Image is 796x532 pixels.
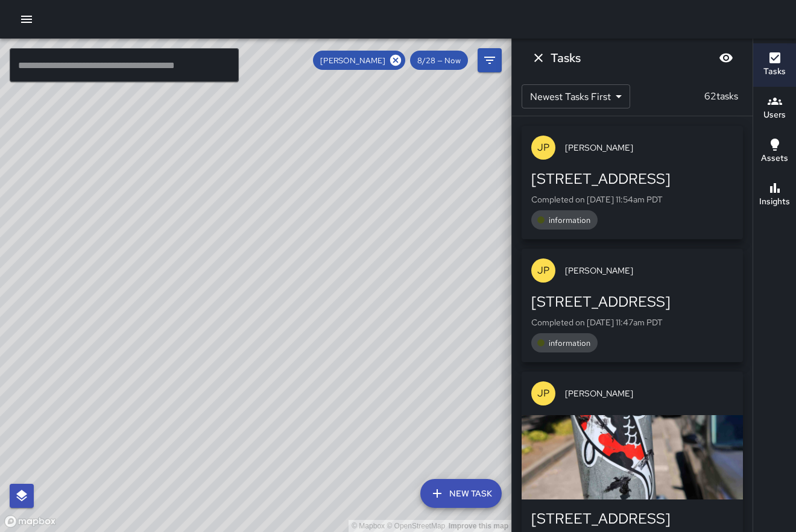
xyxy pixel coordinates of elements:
button: New Task [420,479,502,508]
span: [PERSON_NAME] [565,142,733,154]
p: JP [537,386,549,401]
p: Completed on [DATE] 11:54am PDT [531,193,733,205]
span: information [542,215,598,225]
span: [PERSON_NAME] [313,55,393,66]
p: JP [537,140,549,155]
div: [PERSON_NAME] [313,51,405,70]
span: [PERSON_NAME] [565,264,733,277]
button: Dismiss [526,46,551,70]
button: Blur [714,46,738,70]
h6: Insights [759,195,790,208]
h6: Assets [761,152,788,165]
h6: Users [763,108,786,122]
div: Newest Tasks First [522,84,630,108]
p: JP [537,263,549,278]
button: Users [753,87,796,130]
p: 62 tasks [700,89,743,104]
h6: Tasks [763,65,786,78]
span: [PERSON_NAME] [565,387,733,399]
button: JP[PERSON_NAME][STREET_ADDRESS]Completed on [DATE] 11:54am PDTinformation [522,126,743,239]
button: Assets [753,130,796,174]
button: Tasks [753,43,796,87]
div: [STREET_ADDRESS] [531,169,733,189]
p: Completed on [DATE] 11:47am PDT [531,316,733,328]
span: 8/28 — Now [410,55,468,66]
button: JP[PERSON_NAME][STREET_ADDRESS]Completed on [DATE] 11:47am PDTinformation [522,249,743,362]
div: [STREET_ADDRESS] [531,509,733,528]
h6: Tasks [551,48,581,67]
span: information [542,338,598,348]
button: Filters [478,48,502,72]
div: [STREET_ADDRESS] [531,292,733,311]
button: Insights [753,174,796,217]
